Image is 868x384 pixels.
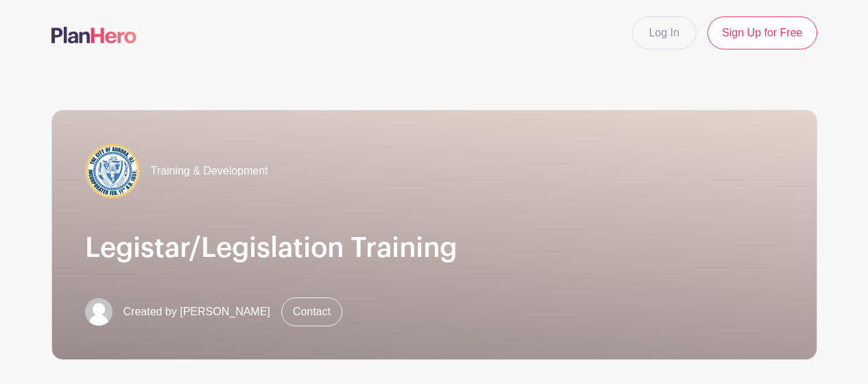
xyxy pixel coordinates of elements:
img: COA%20logo%20(2).jpg [85,144,140,199]
img: default-ce2991bfa6775e67f084385cd625a349d9dcbb7a52a09fb2fda1e96e2d18dcdb.png [85,298,113,326]
a: Sign Up for Free [707,16,817,49]
span: Created by [PERSON_NAME] [124,304,270,320]
a: Contact [281,297,342,326]
a: Log In [632,16,696,49]
span: Training & Development [151,163,268,179]
h1: Legistar/Legislation Training [85,231,784,264]
img: logo-507f7623f17ff9eddc593b1ce0a138ce2505c220e1c5a4e2b4648c50719b7d32.svg [51,27,137,43]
